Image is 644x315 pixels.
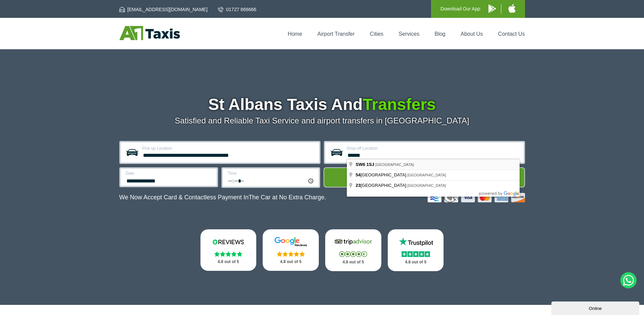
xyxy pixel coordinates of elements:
span: Transfers [363,95,436,113]
a: Google Stars 4.8 out of 5 [263,229,319,271]
span: [GEOGRAPHIC_DATA] [375,163,414,167]
span: The Car at No Extra Charge. [248,194,326,201]
img: Google [270,237,311,247]
iframe: chat widget [551,300,641,315]
p: 4.8 out of 5 [333,258,374,266]
span: [GEOGRAPHIC_DATA] [407,183,446,188]
span: SW6 1SJ [356,162,374,167]
a: About Us [461,31,483,37]
img: Stars [214,251,242,257]
span: 23 [356,183,360,188]
a: Cities [370,31,383,37]
a: Airport Transfer [317,31,355,37]
button: Get Quote [324,167,525,188]
a: Tripadvisor Stars 4.8 out of 5 [325,229,381,271]
p: 4.8 out of 5 [395,258,436,266]
a: [EMAIL_ADDRESS][DOMAIN_NAME] [119,6,208,13]
p: Download Our App [440,5,480,13]
img: Credit And Debit Cards [428,193,525,202]
img: A1 Taxis Android App [488,4,496,13]
img: Trustpilot [396,237,436,247]
img: Reviews.io [208,237,248,247]
p: We Now Accept Card & Contactless Payment In [119,194,326,201]
p: Satisfied and Reliable Taxi Service and airport transfers in [GEOGRAPHIC_DATA] [119,116,525,125]
label: Drop-off Location [347,146,520,150]
span: [GEOGRAPHIC_DATA] [356,172,407,177]
img: Stars [402,251,430,257]
a: 01727 866666 [218,6,257,13]
img: Stars [339,251,367,257]
a: Services [399,31,419,37]
label: Date [126,171,213,175]
a: Home [288,31,302,37]
span: [GEOGRAPHIC_DATA] [407,173,446,177]
p: 4.8 out of 5 [208,258,249,266]
a: Blog [434,31,445,37]
a: Contact Us [498,31,525,37]
a: Trustpilot Stars 4.8 out of 5 [388,229,444,271]
label: Time [228,171,315,175]
img: Tripadvisor [333,237,374,247]
label: Pick-up Location [142,146,315,150]
span: 54 [356,172,360,177]
img: A1 Taxis iPhone App [508,4,516,13]
p: 4.8 out of 5 [270,258,311,266]
span: [GEOGRAPHIC_DATA] [356,183,407,188]
img: Stars [277,251,305,257]
h1: St Albans Taxis And [119,96,525,113]
a: Reviews.io Stars 4.8 out of 5 [200,229,257,271]
img: A1 Taxis St Albans LTD [119,26,180,40]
